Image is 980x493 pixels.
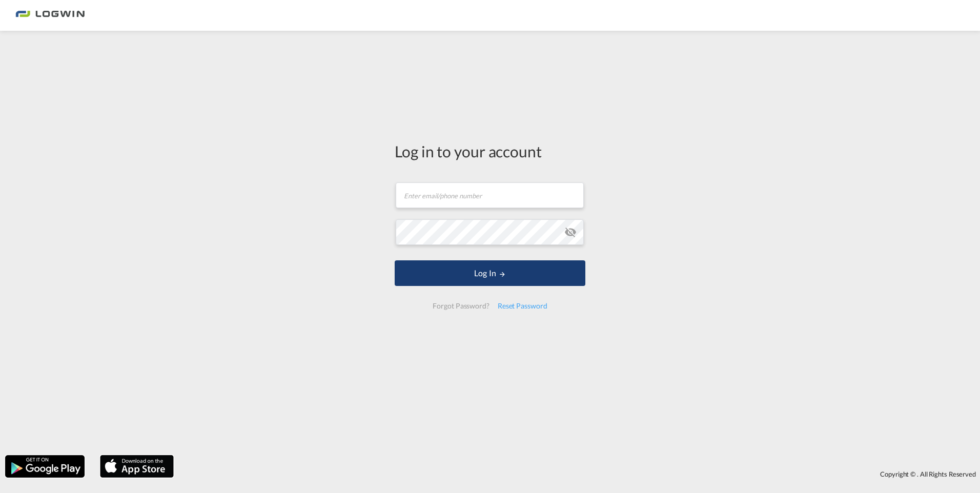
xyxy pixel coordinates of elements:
img: apple.png [99,454,175,479]
input: Enter email/phone number [396,182,584,208]
img: 2761ae10d95411efa20a1f5e0282d2d7.png [15,4,85,27]
div: Reset Password [494,297,552,315]
md-icon: icon-eye-off [564,226,577,238]
button: LOGIN [395,260,585,286]
img: google.png [4,454,86,479]
div: Copyright © . All Rights Reserved [179,465,980,483]
div: Forgot Password? [428,297,493,315]
div: Log in to your account [395,140,585,162]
